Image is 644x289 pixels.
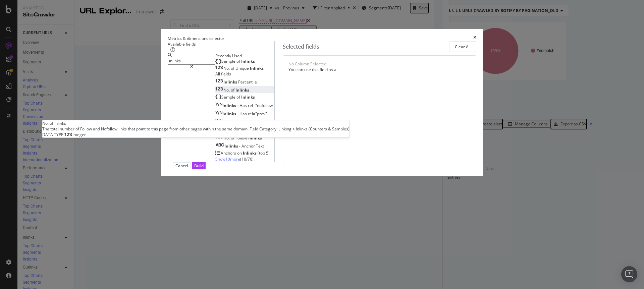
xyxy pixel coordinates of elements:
span: Has [239,111,248,117]
span: Show 10 more [215,156,240,162]
span: Sample [221,58,236,64]
span: (top [258,150,266,156]
span: rel="prev" [248,111,267,117]
div: Available fields [168,41,274,47]
span: Unique [235,65,250,71]
span: rel="nofollow" [248,103,274,108]
span: Sample [221,94,236,100]
span: No. [223,87,231,93]
span: rel="next" [248,119,267,125]
span: on [237,150,243,156]
button: Cancel [173,162,191,169]
div: All fields [215,71,274,77]
span: Inlinks [224,143,239,149]
div: Selected fields [283,43,319,51]
span: Follow [235,135,248,141]
span: Percentile [238,79,257,85]
span: of [231,87,235,93]
span: of [231,65,235,71]
span: No. [223,65,231,71]
div: No Column Selected [288,61,326,67]
span: Anchors [221,150,237,156]
span: 5) [266,150,270,156]
span: Inlinks [250,65,264,71]
div: Metrics & dimensions selector [168,36,224,41]
span: Has [239,103,248,108]
span: Text [256,143,264,149]
span: of [231,135,235,141]
span: Inlinks [223,79,238,85]
div: No. of Inlinks [42,120,350,126]
span: of [236,58,241,64]
span: Inlinks [222,119,237,125]
span: Inlinks [241,58,255,64]
span: - [237,111,239,117]
span: Inlinks [222,103,237,108]
span: - [237,119,239,125]
span: Inlinks [235,87,249,93]
div: You can use this field as a [288,67,471,72]
span: - [239,143,241,149]
button: Clear All [449,41,476,52]
div: Cancel [175,163,188,169]
div: times [473,36,476,41]
span: No. [223,135,231,141]
span: Integer [72,132,86,137]
span: DATA TYPE: [42,132,64,137]
div: Open Intercom Messenger [621,266,637,282]
span: Inlinks [248,135,262,141]
span: - [237,103,239,108]
div: modal [161,29,483,176]
div: Recently Used [215,53,274,59]
div: Clear All [455,44,471,50]
button: Build [192,162,206,169]
span: Has [239,119,248,125]
span: ( 10 / 76 ) [240,156,254,162]
span: Inlinks [241,94,255,100]
span: Anchor [241,143,256,149]
div: The total number of Follow and Nofollow links that point to this page from other pages within the... [42,126,350,132]
span: of [236,94,241,100]
input: Search by field name [168,57,215,65]
span: Inlinks [222,111,237,117]
span: Inlinks [243,150,258,156]
div: Build [194,163,204,169]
